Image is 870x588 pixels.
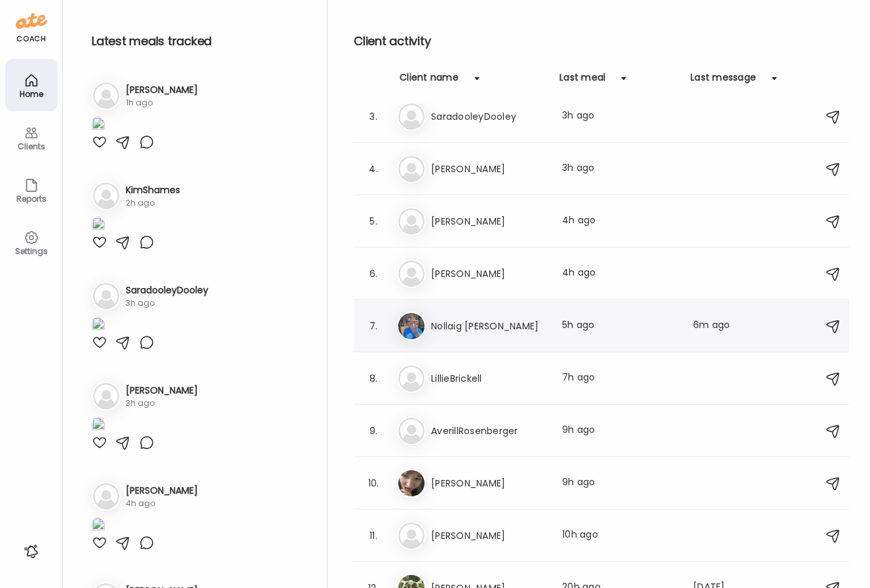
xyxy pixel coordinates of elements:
h3: [PERSON_NAME] [431,475,546,491]
div: Reports [8,194,55,203]
div: 11. [366,528,381,543]
div: 2h ago [126,197,180,209]
div: Clients [8,142,55,151]
div: 4h ago [562,266,677,282]
img: bg-avatar-default.svg [398,365,425,392]
img: bg-avatar-default.svg [93,483,119,509]
img: bg-avatar-default.svg [398,418,425,444]
div: 4h ago [126,498,198,509]
img: bg-avatar-default.svg [398,156,425,182]
img: bg-avatar-default.svg [93,383,119,409]
h3: [PERSON_NAME] [126,484,198,498]
img: bg-avatar-default.svg [398,103,425,130]
img: bg-avatar-default.svg [93,283,119,309]
div: 5h ago [562,318,677,334]
div: Home [8,90,55,98]
h3: [PERSON_NAME] [431,213,546,229]
div: coach [16,33,46,45]
div: 10. [366,475,381,491]
div: 9h ago [562,423,677,439]
div: 9h ago [562,475,677,491]
div: Settings [8,247,55,255]
h3: [PERSON_NAME] [431,266,546,282]
div: 8. [366,371,381,386]
h3: [PERSON_NAME] [126,83,198,97]
img: images%2FgSnh2nEFsXV1uZNxAjM2RCRngen2%2FCwHwQzAAf2DtozFeMdvV%2FFfUr2tg7RFd8vua2z37B_1080 [92,117,105,134]
img: images%2FVv5Hqadp83Y4MnRrP5tYi7P5Lf42%2FoKbkuZ8JydwTWO9wDrJd%2FCUPwFRquZXYg5ql7cTtg_1080 [92,417,105,435]
div: 7. [366,318,381,334]
h3: KimShames [126,183,180,197]
img: avatars%2FE8qzEuFo72hcI06PzcZ7epmPPzi1 [398,470,425,496]
img: images%2FAecNj4EkSmYIDEbH7mcU6unuQaQ2%2FvibzeP9DPjMVBdzxhj8B%2FgidEzN48Bn2U7taFHvcR_1080 [92,317,105,335]
img: bg-avatar-default.svg [93,83,119,109]
h2: Client activity [354,31,849,51]
h2: Latest meals tracked [92,31,306,51]
h3: [PERSON_NAME] [431,528,546,543]
h3: Nollaig [PERSON_NAME] [431,318,546,334]
div: 9. [366,423,381,439]
div: 3h ago [562,161,677,177]
h3: [PERSON_NAME] [431,161,546,177]
div: 4h ago [562,213,677,229]
h3: [PERSON_NAME] [126,384,198,397]
h3: SaradooleyDooley [126,284,208,297]
div: 3h ago [126,297,208,309]
img: images%2FtVvR8qw0WGQXzhI19RVnSNdNYhJ3%2FevGd5AQJeXTS3ZzAl1g5%2Fnxg0yPXLRLQGlMYOcgOn_1080 [92,217,105,234]
div: 6m ago [693,318,744,334]
div: 10h ago [562,528,677,543]
img: bg-avatar-default.svg [398,208,425,234]
div: 6. [366,266,381,282]
div: Client name [400,71,459,92]
img: bg-avatar-default.svg [93,183,119,209]
img: images%2FHHAkyXH3Eub6BI5psW8imyORk9G3%2FV2nOAGmtZ4TWUNOXwyxc%2F1Md1JyxjvtHC5yMB1usk_1080 [92,517,105,535]
div: 1h ago [126,97,198,109]
div: 3h ago [562,109,677,124]
div: 5. [366,213,381,229]
div: 3. [366,109,381,124]
img: avatars%2FtWGZA4JeKxP2yWK9tdH6lKky5jf1 [398,313,425,339]
h3: AverillRosenberger [431,423,546,439]
div: 7h ago [562,371,677,386]
div: 4. [366,161,381,177]
img: bg-avatar-default.svg [398,261,425,287]
h3: LillieBrickell [431,371,546,386]
img: ate [16,10,47,31]
div: 3h ago [126,397,198,409]
h3: SaradooleyDooley [431,109,546,124]
div: Last meal [559,71,605,92]
div: Last message [690,71,756,92]
img: bg-avatar-default.svg [398,523,425,549]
